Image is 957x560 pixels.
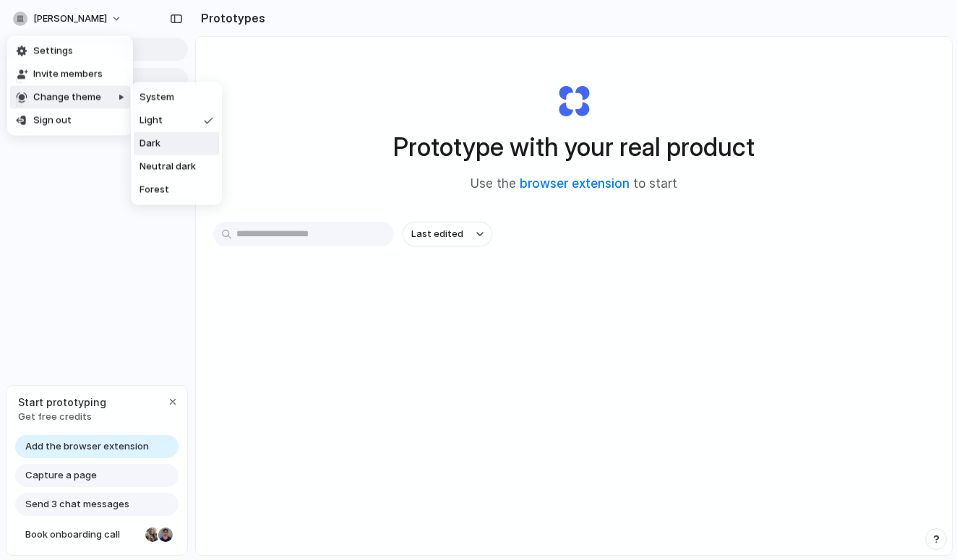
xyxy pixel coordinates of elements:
[33,67,103,82] span: Invite members
[33,113,72,128] span: Sign out
[33,90,101,105] span: Change theme
[140,160,196,174] span: Neutral dark
[140,183,169,197] span: Forest
[140,90,174,105] span: System
[140,137,160,151] span: Dark
[140,113,163,128] span: Light
[33,44,73,59] span: Settings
